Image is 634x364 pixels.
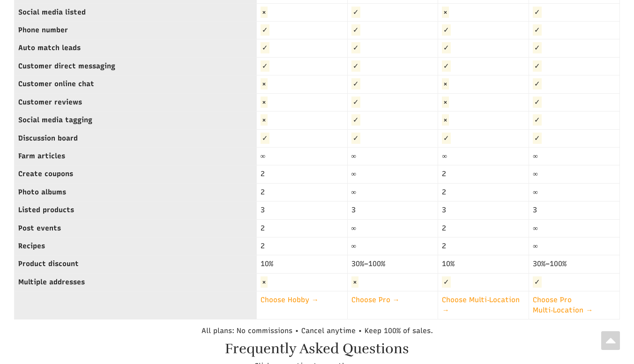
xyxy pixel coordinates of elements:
[15,201,257,219] th: Listed products
[15,183,257,201] th: Photo albums
[533,60,542,72] span: ✓
[347,219,438,237] td: ∞
[533,97,542,108] span: ✓
[15,75,257,93] th: Customer online chat
[529,165,620,183] td: ∞
[256,147,347,165] td: ∞
[442,97,449,108] span: ×
[261,7,268,18] span: ×
[15,165,257,183] th: Create coupons
[351,60,360,72] span: ✓
[256,219,347,237] td: 2
[533,7,542,18] span: ✓
[438,201,529,219] td: 3
[438,255,529,273] td: 10%
[438,238,529,255] td: 2
[261,78,268,89] span: ×
[261,296,319,304] a: Choose Hobby →
[15,219,257,237] th: Post events
[442,296,520,314] a: Choose Multi‑Location →
[442,42,451,53] span: ✓
[529,219,620,237] td: ∞
[438,183,529,201] td: 2
[261,133,269,144] span: ✓
[14,326,620,336] p: All plans: No commissions • Cancel anytime • Keep 100% of sales.
[256,165,347,183] td: 2
[15,273,257,291] th: Multiple addresses
[533,296,593,314] a: Choose Pro Multi‑Location →
[351,276,358,288] span: ×
[529,238,620,255] td: ∞
[261,60,269,72] span: ✓
[347,201,438,219] td: 3
[529,183,620,201] td: ∞
[533,42,542,53] span: ✓
[442,133,451,144] span: ✓
[442,78,449,89] span: ×
[15,238,257,255] th: Recipes
[533,114,542,126] span: ✓
[351,7,360,18] span: ✓
[533,276,542,288] span: ✓
[351,42,360,53] span: ✓
[15,3,257,21] th: Social media listed
[442,114,449,126] span: ×
[261,42,269,53] span: ✓
[529,255,620,273] td: 30%–100%
[533,133,542,144] span: ✓
[351,78,360,89] span: ✓
[261,276,268,288] span: ×
[15,255,257,273] th: Product discount
[533,78,542,89] span: ✓
[442,276,451,288] span: ✓
[351,114,360,126] span: ✓
[442,24,451,36] span: ✓
[438,165,529,183] td: 2
[256,255,347,273] td: 10%
[256,201,347,219] td: 3
[529,201,620,219] td: 3
[442,60,451,72] span: ✓
[15,57,257,75] th: Customer direct messaging
[533,24,542,36] span: ✓
[15,111,257,129] th: Social media tagging
[261,97,268,108] span: ×
[118,341,517,357] h2: Frequently Asked Questions
[347,147,438,165] td: ∞
[347,255,438,273] td: 30%–100%
[351,97,360,108] span: ✓
[15,129,257,147] th: Discussion board
[351,24,360,36] span: ✓
[438,219,529,237] td: 2
[15,39,257,57] th: Auto match leads
[256,183,347,201] td: 2
[351,133,360,144] span: ✓
[15,147,257,165] th: Farm articles
[261,24,269,36] span: ✓
[442,7,449,18] span: ×
[256,238,347,255] td: 2
[438,147,529,165] td: ∞
[347,165,438,183] td: ∞
[15,93,257,111] th: Customer reviews
[15,21,257,39] th: Phone number
[347,238,438,255] td: ∞
[529,147,620,165] td: ∞
[351,296,400,304] a: Choose Pro →
[347,183,438,201] td: ∞
[261,114,268,126] span: ×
